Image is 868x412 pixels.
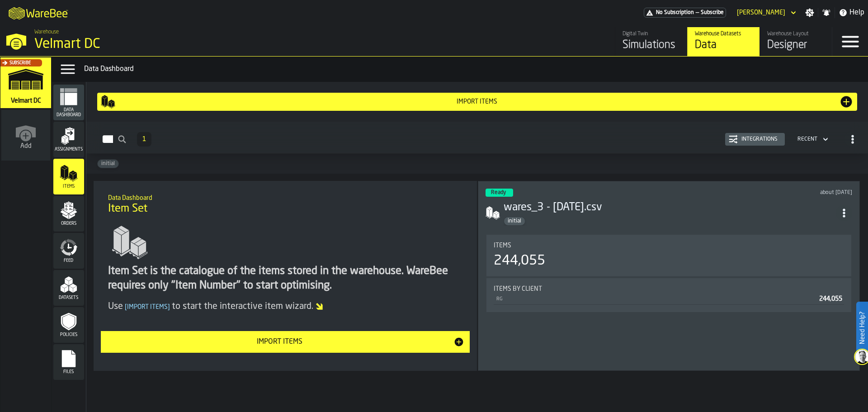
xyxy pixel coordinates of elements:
section: card-ItemSetDashboardCard [486,233,852,363]
div: Simulations [623,38,680,52]
div: StatList-item-RG [494,293,844,305]
div: Updated: 7/7/2025, 11:33:47 AM Created: 7/7/2025, 10:48:44 AM [684,189,852,196]
div: DropdownMenuValue-Anton Hikal [737,9,785,16]
div: Use to start the interactive item wizard. [108,300,463,313]
label: button-toggle-Menu [832,27,868,56]
div: Title [494,242,844,249]
span: Items [53,184,84,189]
span: Help [849,7,864,18]
span: Ready [491,190,506,195]
button: button-Import Items [97,93,857,111]
span: initial [98,161,118,167]
div: Import Items [115,98,839,105]
span: Orders [53,221,84,226]
div: Warehouse Layout [767,31,825,37]
div: Title [494,285,844,293]
button: button-Import Items [101,331,470,353]
li: menu Feed [53,233,84,269]
span: Feed [53,258,84,263]
span: Items [494,242,511,249]
span: Subscribe [9,61,31,66]
span: Items by client [494,285,542,293]
div: Integrations [738,136,781,142]
a: link-to-/wh/i/f27944ef-e44e-4cb8-aca8-30c52093261f/data [687,27,759,56]
div: 244,055 [494,253,545,269]
div: Warehouse Datasets [695,31,752,37]
div: stat-Items [486,235,851,276]
li: menu Assignments [53,122,84,158]
span: Files [53,369,84,374]
span: ] [168,304,170,310]
label: button-toggle-Settings [802,8,818,17]
div: Data Dashboard [84,64,864,75]
span: — [696,9,699,16]
label: Need Help? [857,303,867,353]
div: stat-Items by client [486,278,851,312]
button: button-Integrations [725,133,785,146]
a: link-to-/wh/i/f27944ef-e44e-4cb8-aca8-30c52093261f/simulations [0,57,51,110]
div: ItemListCard- [94,181,477,371]
span: Policies [53,332,84,337]
div: DropdownMenuValue-Anton Hikal [733,7,798,18]
label: button-toggle-Help [835,7,868,18]
li: menu Files [53,344,84,380]
div: Designer [767,38,825,52]
div: RG [495,296,816,302]
div: Import Items [106,336,454,347]
label: button-toggle-Notifications [818,8,835,17]
div: ButtonLoadMore-Load More-Prev-First-Last [133,132,155,147]
a: link-to-/wh/i/f27944ef-e44e-4cb8-aca8-30c52093261f/designer [759,27,832,56]
span: 1 [142,136,146,142]
span: Import Items [123,304,172,310]
li: menu Data Dashboard [53,85,84,121]
span: Item Set [108,202,147,216]
li: menu Items [53,159,84,195]
h2: button-Items [86,122,868,154]
a: link-to-/wh/i/f27944ef-e44e-4cb8-aca8-30c52093261f/simulations [615,27,687,56]
span: Add [20,142,32,150]
div: ItemListCard-DashboardItemContainer [478,181,860,371]
label: button-toggle-Data Menu [55,60,80,78]
h2: Sub Title [108,193,463,202]
span: Assignments [53,147,84,152]
span: Datasets [53,295,84,300]
div: DropdownMenuValue-4 [794,134,830,145]
span: initial [504,218,525,224]
li: menu Orders [53,196,84,232]
div: Menu Subscription [644,8,726,18]
div: Item Set is the catalogue of the items stored in the warehouse. WareBee requires only "Item Numbe... [108,264,463,293]
span: Data Dashboard [53,108,84,118]
div: DropdownMenuValue-4 [797,136,817,142]
a: link-to-/wh/new [1,110,50,162]
span: [ [125,304,127,310]
div: wares_3 - 2025-07-07.csv [504,200,836,215]
div: title-Item Set [101,188,470,221]
span: No Subscription [656,9,694,16]
li: menu Policies [53,307,84,343]
div: Velmart DC [34,36,278,52]
li: menu Datasets [53,270,84,306]
span: Warehouse [34,29,59,35]
a: link-to-/wh/i/f27944ef-e44e-4cb8-aca8-30c52093261f/pricing/ [644,8,726,18]
span: Subscribe [701,9,724,16]
h3: wares_3 - [DATE].csv [504,200,836,215]
div: Data [695,38,752,52]
div: Digital Twin [623,31,680,37]
span: 244,055 [819,296,842,302]
div: status-3 2 [486,189,513,197]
